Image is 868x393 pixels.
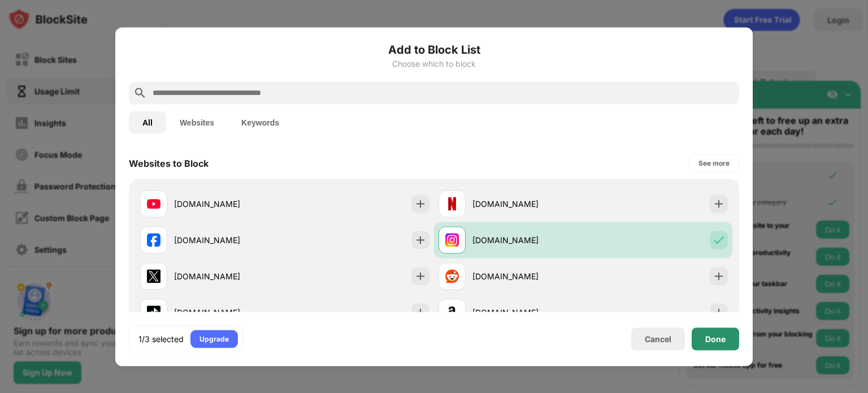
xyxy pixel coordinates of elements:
[166,111,228,133] button: Websites
[147,269,160,283] img: favicons
[147,233,160,247] img: favicons
[199,333,229,344] div: Upgrade
[133,86,147,100] img: search.svg
[174,234,285,246] div: [DOMAIN_NAME]
[174,306,285,318] div: [DOMAIN_NAME]
[129,157,209,169] div: Websites to Block
[174,198,285,210] div: [DOMAIN_NAME]
[129,41,739,58] h6: Add to Block List
[705,334,726,343] div: Done
[147,305,160,319] img: favicons
[472,234,583,246] div: [DOMAIN_NAME]
[228,111,293,133] button: Keywords
[445,305,459,319] img: favicons
[174,270,285,282] div: [DOMAIN_NAME]
[147,197,160,210] img: favicons
[445,269,459,283] img: favicons
[129,59,739,68] div: Choose which to block
[645,334,671,344] div: Cancel
[698,157,730,169] div: See more
[472,198,583,210] div: [DOMAIN_NAME]
[445,197,459,210] img: favicons
[472,306,583,318] div: [DOMAIN_NAME]
[138,333,184,344] div: 1/3 selected
[472,270,583,282] div: [DOMAIN_NAME]
[445,233,459,247] img: favicons
[129,111,166,133] button: All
